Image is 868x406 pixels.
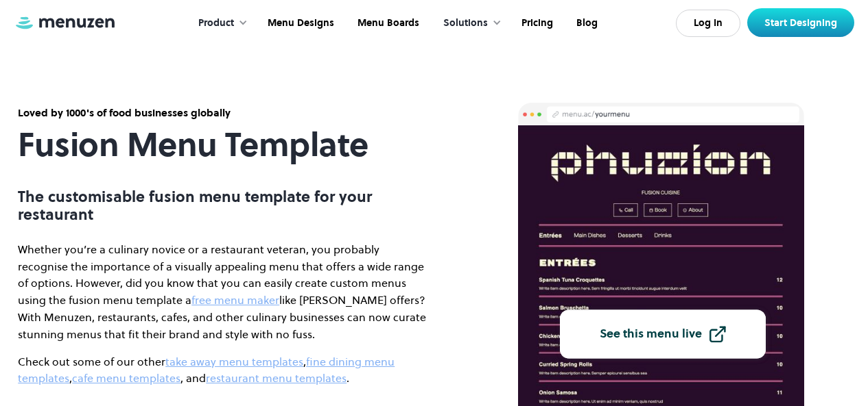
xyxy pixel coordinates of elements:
[430,2,508,45] div: Solutions
[255,2,344,45] a: Menu Designs
[18,241,430,343] p: Whether you’re a culinary novice or a restaurant veteran, you probably recognise the importance o...
[563,2,608,45] a: Blog
[191,292,279,307] a: free menu maker
[344,2,430,45] a: Menu Boards
[206,370,347,385] a: restaurant menu templates
[508,2,563,45] a: Pricing
[443,16,488,31] div: Solutions
[198,16,234,31] div: Product
[18,105,430,120] div: Loved by 1000's of food businesses globally
[18,126,430,164] h1: Fusion Menu Template
[72,370,180,385] a: cafe menu templates
[560,309,766,358] a: See this menu live
[747,8,854,37] a: Start Designing
[165,354,303,369] a: take away menu templates
[18,188,430,224] p: The customisable fusion menu template for your restaurant
[18,353,430,388] p: Check out some of our other , , , and .
[676,10,740,37] a: Log In
[600,328,702,340] div: See this menu live
[18,354,395,386] a: fine dining menu templates
[185,2,255,45] div: Product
